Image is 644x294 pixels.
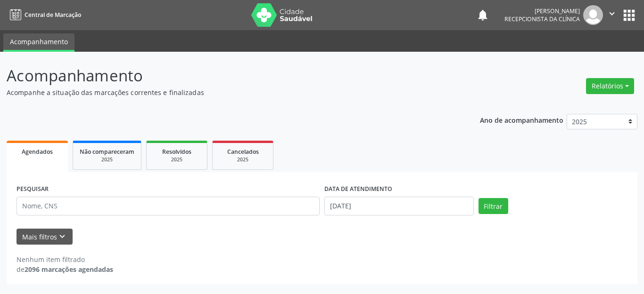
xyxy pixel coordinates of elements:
[504,7,580,15] div: [PERSON_NAME]
[17,182,49,197] label: PESQUISAR
[17,229,73,245] button: Mais filtroskeyboard_arrow_down
[17,264,113,274] div: de
[80,148,134,156] span: Não compareceram
[476,8,489,22] button: notifications
[80,156,134,163] div: 2025
[227,148,259,156] span: Cancelados
[219,156,266,163] div: 2025
[17,197,320,215] input: Nome, CNS
[583,5,603,25] img: img
[586,78,634,94] button: Relatórios
[504,15,580,23] span: Recepcionista da clínica
[7,7,81,23] a: Central de Marcação
[324,197,474,215] input: Selecione um intervalo
[607,8,617,19] i: 
[25,265,113,274] strong: 2096 marcações agendadas
[22,148,53,156] span: Agendados
[25,11,81,19] span: Central de Marcação
[153,156,200,163] div: 2025
[57,231,67,242] i: keyboard_arrow_down
[17,254,113,264] div: Nenhum item filtrado
[3,33,74,52] a: Acompanhamento
[162,148,191,156] span: Resolvidos
[7,64,448,87] p: Acompanhamento
[479,198,508,214] button: Filtrar
[603,5,621,25] button: 
[621,7,637,24] button: apps
[324,182,392,197] label: DATA DE ATENDIMENTO
[7,87,448,97] p: Acompanhe a situação das marcações correntes e finalizadas
[480,114,563,126] p: Ano de acompanhamento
